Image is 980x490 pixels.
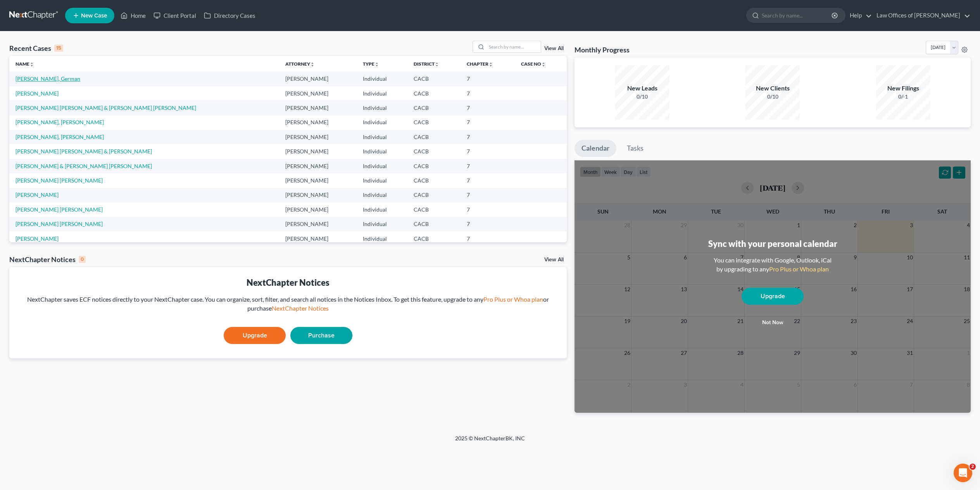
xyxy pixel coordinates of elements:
a: [PERSON_NAME], [PERSON_NAME] [16,119,104,125]
td: Individual [357,101,407,115]
td: [PERSON_NAME] [279,188,357,202]
td: CACB [407,202,461,217]
td: CACB [407,173,461,188]
td: CACB [407,217,461,231]
input: Search by name... [762,8,833,23]
i: unfold_more [29,62,34,67]
td: 7 [461,86,515,101]
span: 2 [970,464,976,470]
div: 15 [54,45,63,52]
td: Individual [357,86,407,101]
i: unfold_more [374,62,379,67]
td: 7 [461,144,515,158]
a: NextChapter Notices [272,304,329,312]
td: Individual [357,231,407,246]
div: NextChapter saves ECF notices directly to your NextChapter case. You can organize, sort, filter, ... [16,295,561,313]
a: Help [846,9,872,23]
a: Pro Plus or Whoa plan [769,265,829,273]
td: Individual [357,159,407,173]
a: Attorneyunfold_more [285,61,315,67]
div: 0 [79,256,86,263]
a: [PERSON_NAME] [PERSON_NAME] [16,206,103,213]
td: CACB [407,71,461,86]
td: Individual [357,71,407,86]
td: [PERSON_NAME] [279,86,357,101]
i: unfold_more [435,62,439,67]
td: [PERSON_NAME] [279,71,357,86]
td: Individual [357,115,407,130]
td: 7 [461,202,515,217]
div: 2025 © NextChapterBK, INC [269,434,711,448]
td: CACB [407,86,461,101]
td: 7 [461,101,515,115]
a: View All [544,257,564,262]
a: View All [544,46,564,51]
a: [PERSON_NAME] [PERSON_NAME] & [PERSON_NAME] [16,148,152,155]
td: [PERSON_NAME] [279,115,357,130]
td: [PERSON_NAME] [279,159,357,173]
h3: Monthly Progress [575,45,630,54]
a: [PERSON_NAME] & [PERSON_NAME] [PERSON_NAME] [16,163,152,169]
div: New Filings [876,84,930,93]
div: NextChapter Notices [9,255,86,264]
td: CACB [407,144,461,158]
a: [PERSON_NAME] [PERSON_NAME] [16,177,103,184]
td: 7 [461,71,515,86]
td: 7 [461,188,515,202]
div: New Clients [745,84,800,93]
td: CACB [407,101,461,115]
a: Directory Cases [200,9,259,23]
td: Individual [357,217,407,231]
a: Chapterunfold_more [467,61,493,67]
div: NextChapter Notices [16,276,561,288]
td: [PERSON_NAME] [279,101,357,115]
div: Sync with your personal calendar [708,238,837,250]
div: Recent Cases [9,43,63,53]
iframe: Intercom live chat [954,464,972,482]
div: 0/10 [745,93,800,101]
td: CACB [407,130,461,144]
a: Typeunfold_more [363,61,379,67]
a: Nameunfold_more [16,61,34,67]
td: Individual [357,173,407,188]
a: [PERSON_NAME], German [16,75,80,82]
td: CACB [407,159,461,173]
i: unfold_more [488,62,493,67]
td: 7 [461,231,515,246]
div: 0/10 [615,93,669,101]
a: [PERSON_NAME] [16,191,59,198]
span: New Case [81,13,107,19]
a: Case Nounfold_more [521,61,546,67]
i: unfold_more [541,62,546,67]
td: 7 [461,173,515,188]
a: Tasks [620,140,650,157]
td: CACB [407,115,461,130]
a: Home [117,9,150,23]
td: 7 [461,217,515,231]
td: [PERSON_NAME] [279,217,357,231]
td: CACB [407,188,461,202]
a: [PERSON_NAME], [PERSON_NAME] [16,134,104,140]
a: Pro Plus or Whoa plan [483,295,543,303]
button: Not now [742,315,804,330]
a: [PERSON_NAME] [16,90,59,97]
td: CACB [407,231,461,246]
i: unfold_more [310,62,315,67]
td: [PERSON_NAME] [279,130,357,144]
td: Individual [357,144,407,158]
div: 0/-1 [876,93,930,101]
div: New Leads [615,84,669,93]
td: 7 [461,130,515,144]
a: Calendar [575,140,616,157]
a: Law Offices of [PERSON_NAME] [873,9,970,23]
a: Districtunfold_more [414,61,439,67]
input: Search by name... [487,41,541,52]
a: Purchase [290,327,352,344]
td: 7 [461,115,515,130]
a: Upgrade [742,288,804,305]
a: Upgrade [224,327,286,344]
a: [PERSON_NAME] [PERSON_NAME] & [PERSON_NAME] [PERSON_NAME] [16,104,196,111]
td: [PERSON_NAME] [279,231,357,246]
div: You can integrate with Google, Outlook, iCal by upgrading to any [711,256,835,274]
a: Client Portal [150,9,200,23]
